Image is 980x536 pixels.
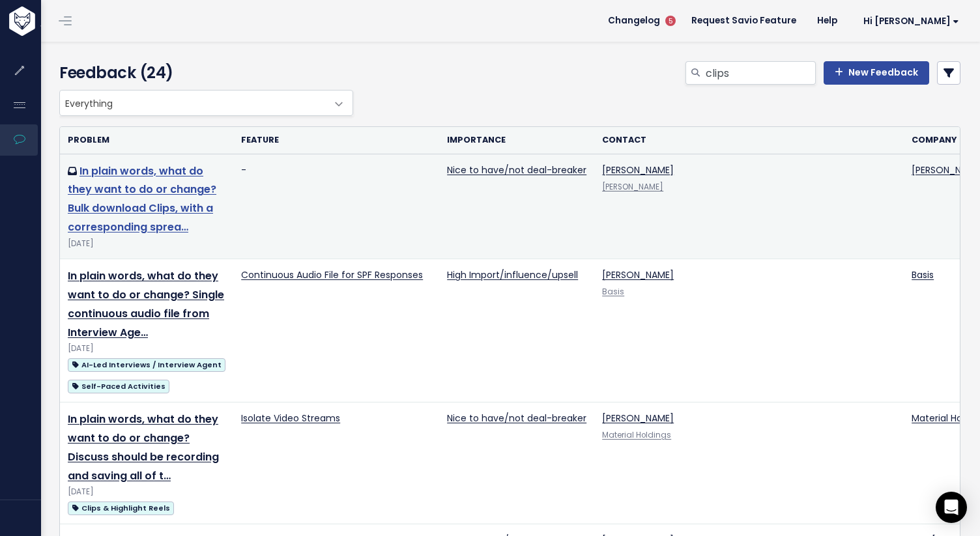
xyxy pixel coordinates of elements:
a: Request Savio Feature [681,11,807,31]
a: Nice to have/not deal-breaker [447,163,586,176]
span: 5 [665,16,676,26]
a: [PERSON_NAME] [602,182,663,192]
th: Importance [439,127,594,154]
a: Nice to have/not deal-breaker [447,412,586,425]
a: Material Holdings [602,430,671,440]
h4: Feedback (24) [59,61,347,85]
a: Isolate Video Streams [241,412,340,425]
div: Open Intercom Messenger [936,492,967,523]
img: logo-white.9d6f32f41409.svg [6,7,107,36]
span: Everything [59,90,353,116]
a: High Import/influence/upsell [447,268,578,281]
input: Search feedback... [704,61,816,85]
th: Problem [60,127,233,154]
a: Self-Paced Activities [68,378,169,394]
a: [PERSON_NAME] [602,163,674,176]
div: [DATE] [68,342,225,356]
a: Help [807,11,848,31]
div: [DATE] [68,485,225,499]
span: Hi [PERSON_NAME] [863,16,959,26]
td: - [233,154,439,259]
a: In plain words, what do they want to do or change? Single continuous audio file from Interview Age… [68,268,224,339]
a: Hi [PERSON_NAME] [848,11,970,31]
a: Clips & Highlight Reels [68,500,174,516]
a: Basis [602,287,624,297]
a: Continuous Audio File for SPF Responses [241,268,423,281]
th: Feature [233,127,439,154]
span: Everything [60,91,326,115]
span: AI-Led Interviews / Interview Agent [68,358,225,372]
a: In plain words, what do they want to do or change? Bulk download Clips, with a corresponding sprea… [68,163,216,234]
th: Contact [594,127,904,154]
a: New Feedback [824,61,929,85]
div: [DATE] [68,237,225,251]
span: Changelog [608,16,660,25]
span: Clips & Highlight Reels [68,501,174,515]
span: Self-Paced Activities [68,380,169,393]
a: In plain words, what do they want to do or change? Discuss should be recording and saving all of t… [68,412,219,483]
a: [PERSON_NAME] [602,412,674,425]
a: [PERSON_NAME] [602,268,674,281]
a: Basis [912,268,934,281]
a: AI-Led Interviews / Interview Agent [68,356,225,373]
